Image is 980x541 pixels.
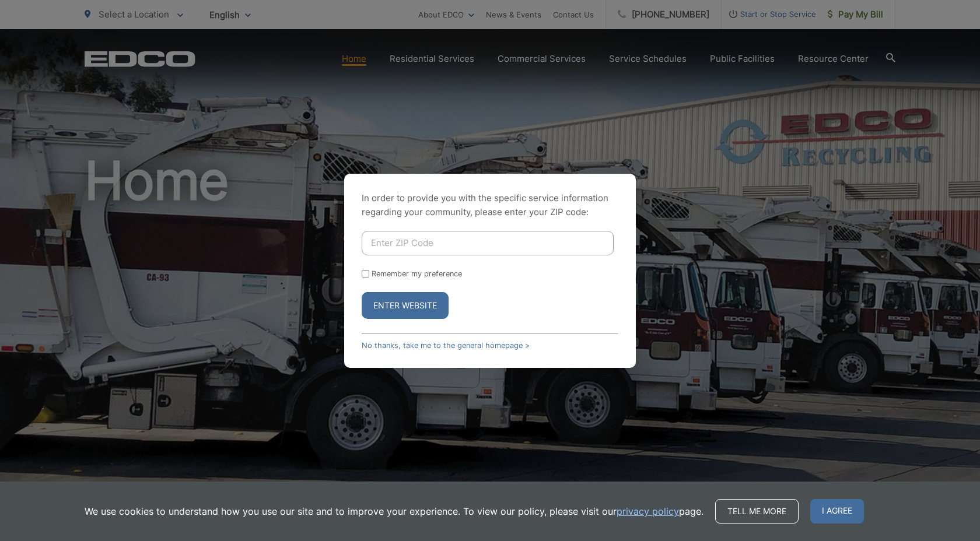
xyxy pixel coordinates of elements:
[362,341,530,350] a: No thanks, take me to the general homepage >
[810,499,864,524] span: I agree
[85,504,703,518] p: We use cookies to understand how you use our site and to improve your experience. To view our pol...
[362,231,614,255] input: Enter ZIP Code
[617,504,679,518] a: privacy policy
[715,499,799,524] a: Tell me more
[362,292,449,319] button: Enter Website
[362,191,618,219] p: In order to provide you with the specific service information regarding your community, please en...
[372,269,462,278] label: Remember my preference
